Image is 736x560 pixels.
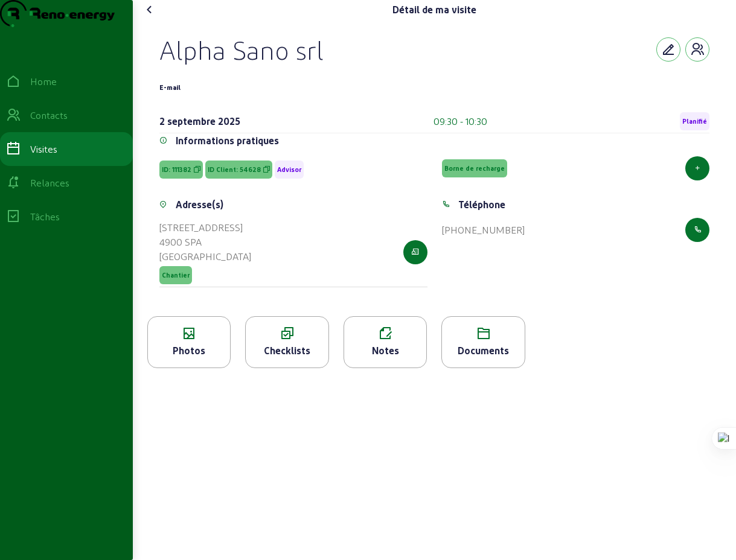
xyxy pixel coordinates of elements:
[682,117,707,126] span: Planifié
[159,220,251,235] div: [STREET_ADDRESS]
[176,197,223,212] div: Adresse(s)
[162,165,191,174] span: ID: 111382
[176,133,279,148] div: Informations pratiques
[442,223,525,237] div: [PHONE_NUMBER]
[159,80,181,95] div: E-mail
[30,108,68,122] div: Contacts
[159,249,251,264] div: [GEOGRAPHIC_DATA]
[148,343,230,358] div: Photos
[159,235,251,249] div: 4900 SPA
[458,197,505,212] div: Téléphone
[30,74,57,89] div: Home
[159,34,324,65] div: Alpha Sano srl
[392,2,476,17] div: Détail de ma visite
[344,343,426,358] div: Notes
[277,165,301,174] span: Advisor
[30,176,69,190] div: Relances
[444,164,505,173] span: Borne de recharge
[246,343,328,358] div: Checklists
[162,271,190,279] span: Chantier
[208,165,261,174] span: ID Client: 54628
[30,209,60,224] div: Tâches
[159,114,240,129] div: 2 septembre 2025
[434,114,487,129] div: 09:30 - 10:30
[30,142,57,156] div: Visites
[442,343,524,358] div: Documents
